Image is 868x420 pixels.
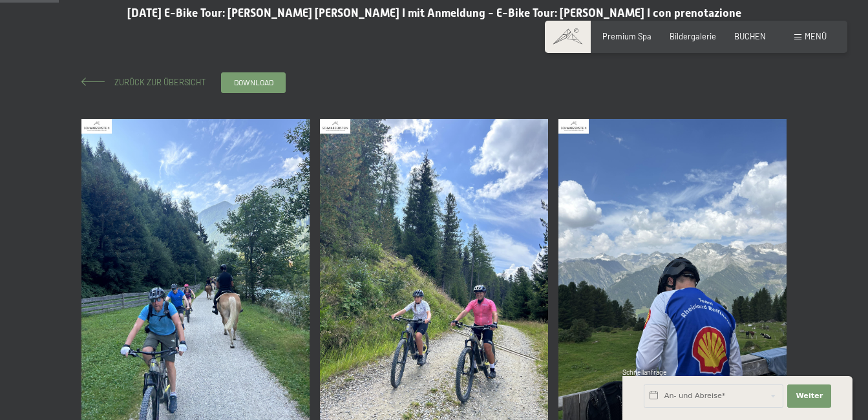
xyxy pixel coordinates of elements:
[670,31,716,41] a: Bildergalerie
[796,391,823,401] span: Weiter
[787,384,831,408] button: Weiter
[805,31,827,41] span: Menü
[622,368,667,376] span: Schnellanfrage
[602,31,651,41] a: Premium Spa
[234,77,273,88] span: download
[127,6,741,19] span: [DATE] E-Bike Tour: [PERSON_NAME] [PERSON_NAME] I mit Anmeldung - E-Bike Tour: [PERSON_NAME] I co...
[222,73,285,92] a: download
[107,77,206,87] span: Zurück zur Übersicht
[734,31,766,41] a: BUCHEN
[81,77,206,87] a: Zurück zur Übersicht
